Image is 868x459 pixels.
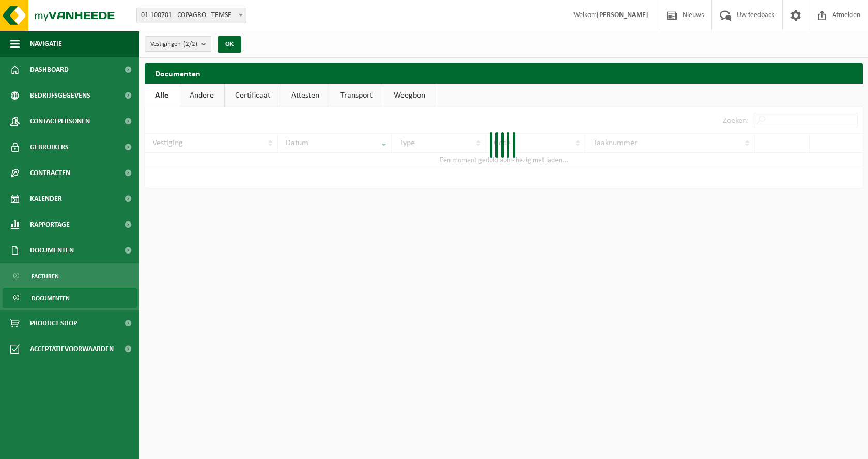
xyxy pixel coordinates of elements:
a: Attesten [281,84,330,107]
a: Weegbon [383,84,436,107]
a: Facturen [3,266,137,286]
span: Gebruikers [30,134,69,160]
span: Contactpersonen [30,108,90,134]
span: 01-100701 - COPAGRO - TEMSE [137,8,246,23]
span: Dashboard [30,57,69,83]
button: OK [218,36,241,53]
span: Navigatie [30,31,62,57]
a: Documenten [3,288,137,308]
a: Andere [179,84,224,107]
span: Documenten [32,289,70,308]
count: (2/2) [183,41,197,48]
a: Alle [145,84,179,107]
span: Documenten [30,238,74,263]
span: 01-100701 - COPAGRO - TEMSE [136,8,246,23]
span: Contracten [30,160,70,186]
strong: [PERSON_NAME] [597,11,648,19]
button: Vestigingen(2/2) [145,36,211,52]
h2: Documenten [145,63,863,83]
span: Acceptatievoorwaarden [30,336,114,362]
a: Certificaat [225,84,281,107]
span: Rapportage [30,212,70,238]
span: Facturen [32,266,59,286]
span: Product Shop [30,310,77,336]
a: Transport [330,84,383,107]
span: Bedrijfsgegevens [30,83,90,108]
span: Vestigingen [150,37,197,52]
span: Kalender [30,186,62,212]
